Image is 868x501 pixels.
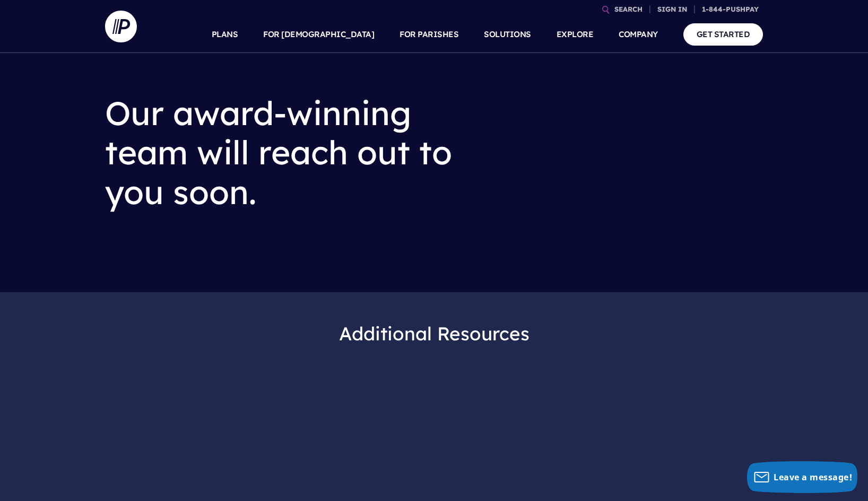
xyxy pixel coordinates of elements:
a: COMPANY [619,16,658,53]
span: Leave a message! [774,471,852,483]
a: FOR [DEMOGRAPHIC_DATA] [263,16,374,53]
a: EXPLORE [557,16,594,53]
a: SOLUTIONS [484,16,531,53]
a: GET STARTED [683,23,763,45]
a: FOR PARISHES [400,16,458,53]
a: PLANS [212,16,238,53]
h3: Additional Resources [105,313,763,355]
h2: Our award-winning team will reach out to you soon. [105,85,482,220]
button: Leave a message! [747,461,857,493]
